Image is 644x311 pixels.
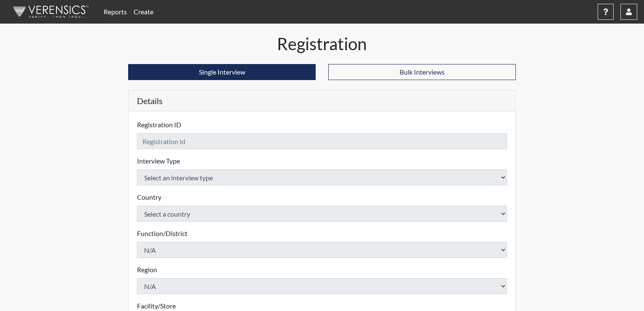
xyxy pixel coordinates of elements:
label: Registration ID [137,120,181,130]
button: Single Interview [128,64,316,80]
h5: Details [129,91,515,111]
label: Country [137,192,161,202]
input: Insert a Registration ID, which needs to be a unique alphanumeric value for each interviewee [137,133,507,149]
label: Facility/Store [137,301,176,311]
a: Create [130,3,157,20]
h1: Registration [128,34,516,54]
label: Interview Type [137,156,180,166]
button: Bulk Interviews [328,64,516,80]
a: Reports [100,3,130,20]
label: Function/District [137,228,188,239]
label: Region [137,265,157,275]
